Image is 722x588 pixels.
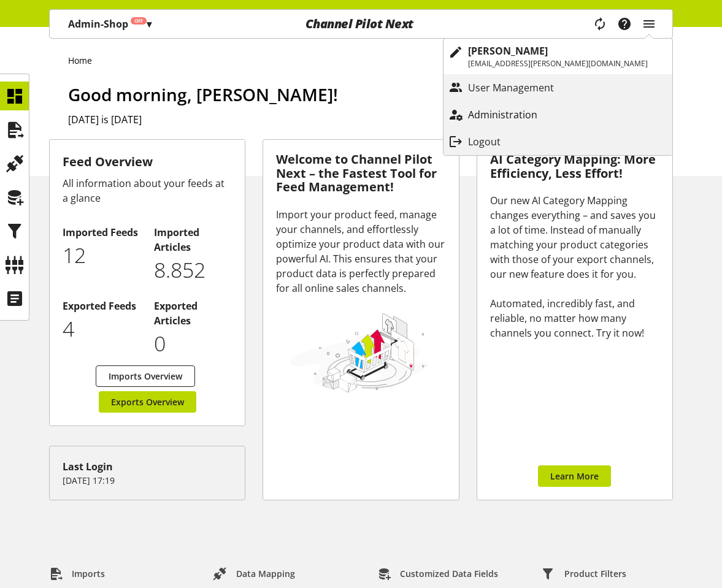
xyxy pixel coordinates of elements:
span: Customized Data Fields [400,567,498,580]
nav: main navigation [49,9,673,39]
span: Learn More [550,470,599,483]
b: [PERSON_NAME] [468,44,548,58]
h3: Welcome to Channel Pilot Next – the Fastest Tool for Feed Management! [276,153,445,194]
p: 4 [63,313,141,345]
div: All information about your feeds at a glance [63,176,232,205]
h3: Feed Overview [63,153,232,171]
span: Data Mapping [236,567,295,580]
a: [PERSON_NAME][EMAIL_ADDRESS][PERSON_NAME][DOMAIN_NAME] [444,39,672,74]
p: User Management [468,80,578,95]
h3: AI Category Mapping: More Efficiency, Less Effort! [490,153,659,180]
div: Import your product feed, manage your channels, and effortlessly optimize your product data with ... [276,207,445,296]
img: 78e1b9dcff1e8392d83655fcfc870417.svg [288,311,430,394]
h2: Exported Feeds [63,299,141,313]
div: Our new AI Category Mapping changes everything – and saves you a lot of time. Instead of manually... [490,193,659,340]
span: Exports Overview [111,395,184,408]
h2: Exported Articles [154,299,232,328]
h2: Imported Articles [154,225,232,254]
p: [EMAIL_ADDRESS][PERSON_NAME][DOMAIN_NAME] [468,58,648,69]
a: Data Mapping [204,563,305,585]
p: 8852 [154,254,232,286]
div: Last Login [63,459,232,474]
a: Learn More [538,465,611,487]
span: Product Filters [564,567,626,580]
a: Imports Overview [96,365,195,387]
p: 0 [154,328,232,359]
span: Good morning, [PERSON_NAME]! [68,83,338,106]
h2: [DATE] is [DATE] [68,112,673,127]
a: Imports [39,563,115,585]
p: [DATE] 17:19 [63,474,232,487]
p: 12 [63,240,141,271]
a: Customized Data Fields [367,563,508,585]
a: Exports Overview [99,391,196,413]
a: Product Filters [532,563,636,585]
p: Admin-Shop [68,17,152,31]
span: ▾ [147,17,152,31]
span: Imports Overview [109,370,182,383]
a: User Management [444,77,672,99]
h2: Imported Feeds [63,225,141,240]
p: Logout [468,134,525,149]
a: Administration [444,104,672,126]
span: Imports [72,567,105,580]
p: Administration [468,107,562,122]
span: Off [134,17,143,25]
